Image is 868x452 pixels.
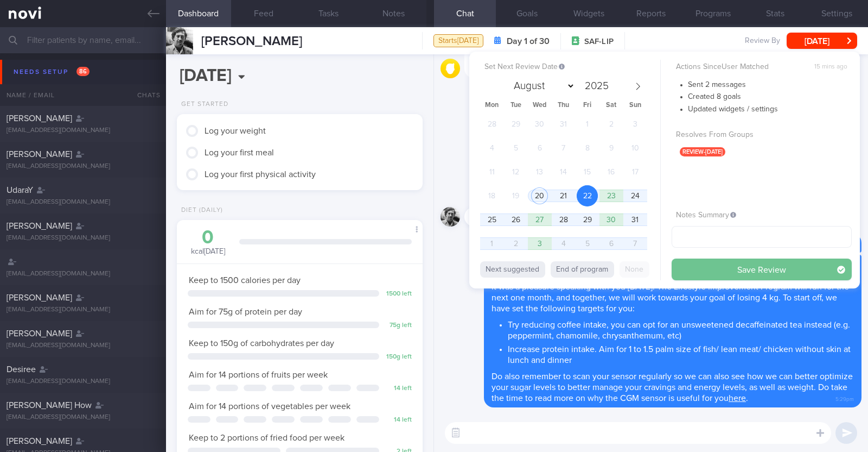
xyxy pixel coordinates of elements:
span: Aim for 14 portions of fruits per week [189,371,328,379]
span: August 29, 2025 [577,209,598,230]
span: [PERSON_NAME] [7,114,72,123]
a: here [729,394,746,403]
span: Desiree [7,365,36,374]
label: Resolves From Groups [676,130,847,140]
div: Chats [123,84,166,106]
span: Aim for 14 portions of vegetables per week [189,402,350,411]
span: UdaraY [7,186,33,194]
select: Month [509,78,575,95]
label: Actions Since User Matched [676,62,847,72]
span: September 3, 2025 [529,233,550,254]
div: 75 g left [385,322,412,330]
div: [EMAIL_ADDRESS][DOMAIN_NAME] [7,306,159,314]
span: [PERSON_NAME] [7,150,72,159]
div: [EMAIL_ADDRESS][DOMAIN_NAME] [7,198,159,206]
div: 14 left [385,385,412,393]
button: Save Review [672,259,852,280]
span: August 23, 2025 [601,185,622,206]
div: [EMAIL_ADDRESS][DOMAIN_NAME] [7,413,159,422]
span: 86 [76,67,90,76]
span: September 2, 2025 [505,233,526,254]
span: Keep to 2 portions of fried food per week [189,434,344,442]
span: September 5, 2025 [577,233,598,254]
span: Thu [552,102,576,109]
input: Year [580,81,610,91]
li: Updated widgets / settings [688,102,852,115]
button: Next suggested [480,261,545,278]
div: 0 [188,228,228,247]
div: [EMAIL_ADDRESS][DOMAIN_NAME] [7,162,159,171]
span: Tue [504,102,528,109]
span: Keep to 1500 calories per day [189,276,301,285]
span: August 24, 2025 [624,185,646,206]
span: September 6, 2025 [601,233,622,254]
div: [EMAIL_ADDRESS][DOMAIN_NAME] [7,127,159,135]
span: Sun [623,102,647,109]
span: [PERSON_NAME] How [7,401,92,410]
span: August 26, 2025 [505,209,526,230]
span: Review By [745,36,780,46]
span: August 27, 2025 [529,209,550,230]
span: August 22, 2025 [577,185,598,206]
div: 1500 left [385,290,412,298]
span: 5:29pm [835,393,854,403]
span: September 4, 2025 [553,233,574,254]
div: [EMAIL_ADDRESS][DOMAIN_NAME] [7,378,159,386]
div: [PERSON_NAME] [464,194,548,207]
span: Wed [528,102,552,109]
li: Created 8 goals [688,90,852,102]
span: Aim for 75g of protein per day [189,307,302,316]
span: September 7, 2025 [624,233,646,254]
span: It was a pleasure speaking with you [DATE]. The Lifestyle Improvement Program will run for the ne... [492,282,849,313]
div: kcal [DATE] [188,228,228,257]
span: August 25, 2025 [481,209,502,230]
span: Fri [576,102,599,109]
button: [DATE] [787,33,857,49]
button: End of program [551,261,614,278]
div: [EMAIL_ADDRESS][DOMAIN_NAME] [7,342,159,350]
label: Set Next Review Date [484,62,656,72]
span: Mon [480,102,504,109]
span: August 28, 2025 [553,209,574,230]
li: Sent 2 messages [688,78,852,90]
div: Diet (Daily) [177,206,223,215]
span: August 30, 2025 [601,209,622,230]
span: Notes Summary [676,211,736,219]
div: Get Started [177,101,228,109]
span: Keep to 150g of carbohydrates per day [189,339,334,348]
div: 150 g left [385,353,412,361]
span: [PERSON_NAME] [7,222,72,230]
span: [PERSON_NAME] [201,35,302,48]
span: August 21, 2025 [553,185,574,206]
span: August 20, 2025 [529,185,550,206]
li: Try reducing coffee intake, you can opt for an unsweetened decaffeinated tea instead (e.g. pepper... [508,317,854,341]
span: [PERSON_NAME] [7,293,72,302]
span: SAF-LIP [584,36,614,47]
span: Sat [599,102,623,109]
span: [PERSON_NAME] [7,437,72,445]
span: August 31, 2025 [624,209,646,230]
div: Needs setup [11,65,92,79]
span: September 1, 2025 [481,233,502,254]
span: 15 mins ago [814,63,847,71]
div: [EMAIL_ADDRESS][DOMAIN_NAME] [7,234,159,242]
li: Increase protein intake. Aim for 1 to 1.5 palm size of fish/ lean meat/ chicken without skin at l... [508,341,854,366]
strong: Day 1 of 30 [507,36,550,47]
span: Do also remember to scan your sensor regularly so we can also see how we can better optimize your... [492,372,853,403]
div: [EMAIL_ADDRESS][DOMAIN_NAME] [7,270,159,278]
span: [PERSON_NAME] [7,329,72,338]
div: 14 left [385,416,412,424]
span: review-[DATE] [680,147,725,156]
div: Starts [DATE] [433,34,483,48]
